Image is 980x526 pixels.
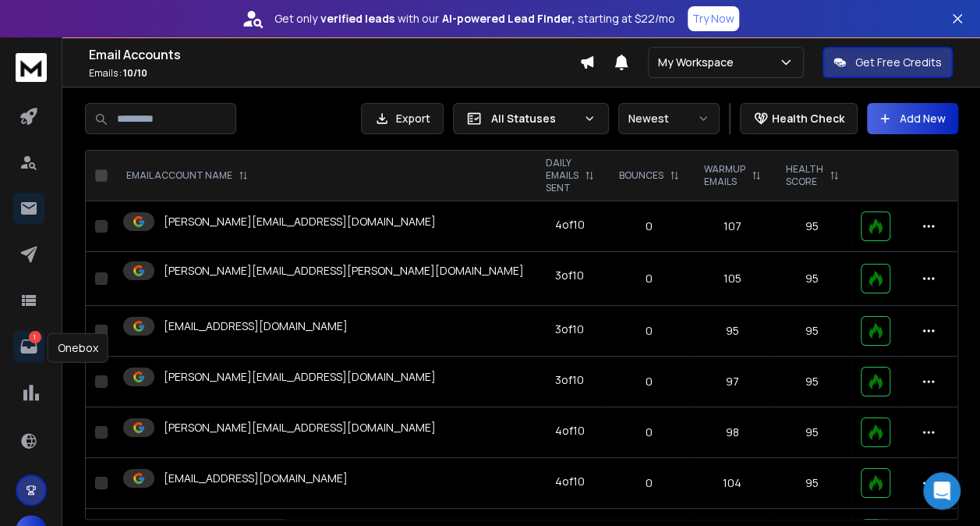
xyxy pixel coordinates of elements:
button: Export [361,103,444,134]
button: Add New [867,103,958,134]
td: 98 [692,407,773,458]
div: 4 of 10 [555,474,585,489]
div: 4 of 10 [555,423,585,439]
p: 0 [616,425,682,440]
div: EMAIL ACCOUNT NAME [126,169,248,182]
td: 95 [773,357,851,407]
td: 97 [692,357,773,407]
p: 0 [616,219,682,234]
p: Emails : [89,67,579,80]
div: 4 of 10 [555,217,585,233]
p: [EMAIL_ADDRESS][DOMAIN_NAME] [164,318,348,334]
p: [PERSON_NAME][EMAIL_ADDRESS][DOMAIN_NAME] [164,420,436,435]
p: [PERSON_NAME][EMAIL_ADDRESS][DOMAIN_NAME] [164,369,436,385]
div: 3 of 10 [555,322,584,337]
p: 0 [616,323,682,339]
p: [PERSON_NAME][EMAIL_ADDRESS][PERSON_NAME][DOMAIN_NAME] [164,263,524,279]
p: HEALTH SCORE [786,163,823,188]
p: My Workspace [658,55,740,70]
td: 95 [773,458,851,509]
p: 1 [29,331,41,343]
td: 105 [692,252,773,306]
a: 1 [13,331,44,362]
h1: Email Accounts [89,45,579,64]
p: Try Now [692,11,734,27]
td: 95 [773,407,851,458]
p: 0 [616,374,682,389]
p: Get only with our starting at $22/mo [274,11,675,27]
span: 10 / 10 [123,66,147,80]
td: 107 [692,201,773,252]
p: BOUNCES [619,169,663,182]
td: 95 [773,306,851,357]
p: Health Check [772,111,844,126]
button: Health Check [740,103,858,134]
button: Try Now [688,6,739,31]
td: 95 [773,252,851,306]
p: 0 [616,271,682,286]
img: logo [16,53,47,82]
strong: AI-powered Lead Finder, [442,11,575,27]
p: [PERSON_NAME][EMAIL_ADDRESS][DOMAIN_NAME] [164,214,436,229]
td: 95 [692,306,773,357]
p: 0 [616,475,682,491]
td: 104 [692,458,773,509]
p: WARMUP EMAILS [704,163,745,188]
p: [EMAIL_ADDRESS][DOMAIN_NAME] [164,471,348,486]
p: All Statuses [491,111,577,126]
p: Get Free Credits [855,55,942,70]
div: Onebox [48,333,108,363]
div: 3 of 10 [555,372,584,388]
td: 95 [773,201,851,252]
p: DAILY EMAILS SENT [546,157,578,194]
button: Get Free Credits [823,47,953,78]
button: Newest [618,103,720,134]
strong: verified leads [320,11,394,27]
div: 3 of 10 [555,268,584,283]
div: Open Intercom Messenger [923,472,961,510]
